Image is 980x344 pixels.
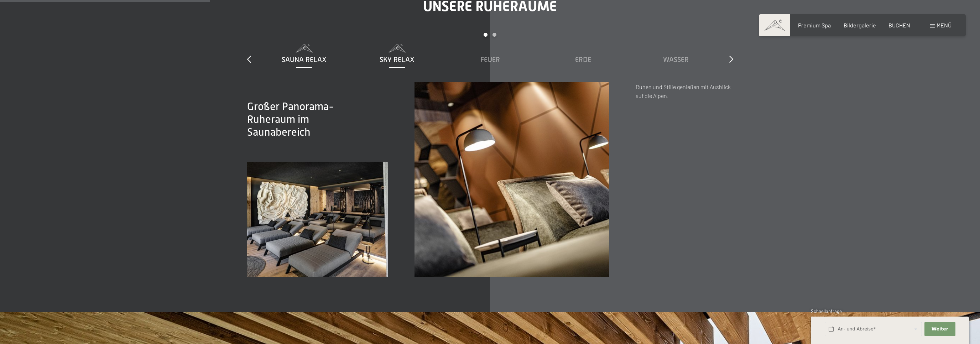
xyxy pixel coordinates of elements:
span: Erde [575,56,591,63]
span: Weiter [932,326,948,332]
span: Wasser [663,56,689,63]
a: Bildergalerie [844,22,876,28]
span: Menü [937,22,952,28]
img: Ruheräume - Chill Lounge - Wellnesshotel - Ahrntal - Schwarzenstein [415,82,609,277]
span: Schnellanfrage [811,308,842,314]
img: Ruheräume - Chill Lounge - Wellnesshotel - Ahrntal - Schwarzenstein [247,162,388,277]
div: Carousel Page 2 [492,33,496,37]
span: Großer Panorama-Ruheraum im Saunabereich [247,100,334,138]
a: BUCHEN [888,22,910,28]
span: Sauna Relax [282,56,327,63]
div: Carousel Page 1 (Current Slide) [484,33,488,37]
a: Premium Spa [798,22,831,28]
div: Carousel Pagination [258,33,723,44]
span: Feuer [480,56,500,63]
p: Ruhen und Stille genießen mit Ausblick auf die Alpen. [636,82,733,100]
button: Weiter [924,322,955,337]
span: Sky Relax [380,56,415,63]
